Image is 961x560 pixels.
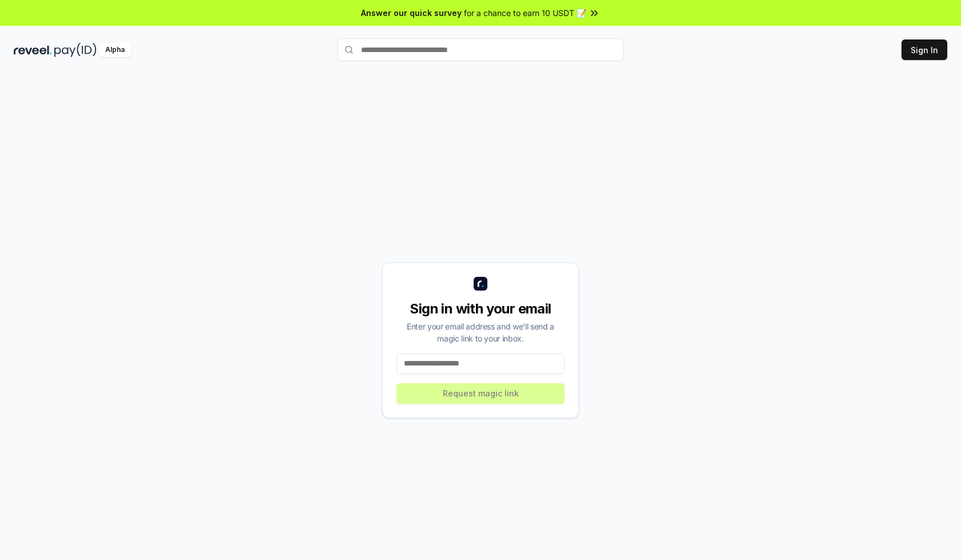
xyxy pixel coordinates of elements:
[99,43,131,57] div: Alpha
[464,7,586,19] span: for a chance to earn 10 USDT 📝
[902,39,947,60] button: Sign In
[54,43,97,57] img: pay_id
[361,7,462,19] span: Answer our quick survey
[396,320,565,344] div: Enter your email address and we’ll send a magic link to your inbox.
[474,277,487,291] img: logo_small
[396,300,565,318] div: Sign in with your email
[14,43,52,57] img: reveel_dark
